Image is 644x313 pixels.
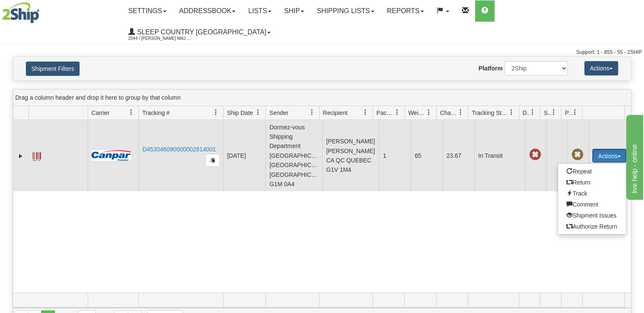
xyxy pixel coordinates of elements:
div: live help - online [6,5,78,15]
a: Comment [558,199,626,210]
span: Carrier [91,109,110,117]
a: Sleep Country [GEOGRAPHIC_DATA] 2044 / [PERSON_NAME] Major [PERSON_NAME] [122,22,277,43]
span: Weight [408,109,426,117]
span: Sleep Country [GEOGRAPHIC_DATA] [135,28,266,36]
a: Reports [381,0,430,22]
span: Charge [440,109,458,117]
iframe: chat widget [625,113,643,200]
button: Shipment Filters [26,61,80,76]
a: Weight filter column settings [422,105,436,120]
a: Addressbook [173,0,242,22]
td: [PERSON_NAME] [PERSON_NAME] CA QC QUEBEC G1V 1M4 [322,120,379,191]
div: grid grouping header [13,89,631,106]
span: Packages [376,109,394,117]
span: Sender [269,109,288,117]
span: Ship Date [227,109,253,117]
a: Return [558,177,626,188]
a: Sender filter column settings [305,105,319,120]
img: logo2044.jpg [2,2,39,23]
a: Expand [17,152,25,160]
a: Authorize Return [558,221,626,232]
span: Pickup Not Assigned [571,149,583,161]
button: Actions [584,61,618,75]
a: Ship [278,0,310,22]
a: Settings [122,0,173,22]
td: In Transit [474,120,525,191]
a: Lists [242,0,277,22]
td: 65 [411,120,442,191]
label: Platform [478,64,503,73]
span: 2044 / [PERSON_NAME] Major [PERSON_NAME] [128,34,192,43]
a: Pickup Status filter column settings [568,105,582,120]
span: Tracking Status [472,109,509,117]
a: Tracking # filter column settings [209,105,223,120]
a: Shipping lists [310,0,380,22]
span: Shipment Issues [544,109,551,117]
a: Shipment Issues filter column settings [547,105,561,120]
a: Ship Date filter column settings [251,105,265,120]
button: Copy to clipboard [205,154,220,167]
a: Packages filter column settings [390,105,404,120]
a: Delivery Status filter column settings [525,105,540,120]
td: Dormez-vous Shipping Department [GEOGRAPHIC_DATA] [GEOGRAPHIC_DATA] [GEOGRAPHIC_DATA] G1M 0A4 [265,120,322,191]
a: Label [33,148,41,162]
img: 14 - Canpar [91,150,131,161]
span: Tracking # [142,109,170,117]
td: 1 [379,120,411,191]
a: Recipient filter column settings [358,105,373,120]
div: Support: 1 - 855 - 55 - 2SHIP [2,49,642,56]
a: Track [558,188,626,199]
td: [DATE] [223,120,265,191]
span: Late [529,149,541,161]
a: Carrier filter column settings [124,105,138,120]
span: Pickup Status [565,109,572,117]
a: Charge filter column settings [453,105,468,120]
span: Delivery Status [522,109,530,117]
a: D453046090000002814001 [142,146,216,153]
span: Recipient [323,109,348,117]
a: Shipment Issues [558,210,626,221]
a: Tracking Status filter column settings [504,105,519,120]
button: Actions [592,149,626,162]
td: 23.67 [442,120,474,191]
a: Repeat [558,166,626,177]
